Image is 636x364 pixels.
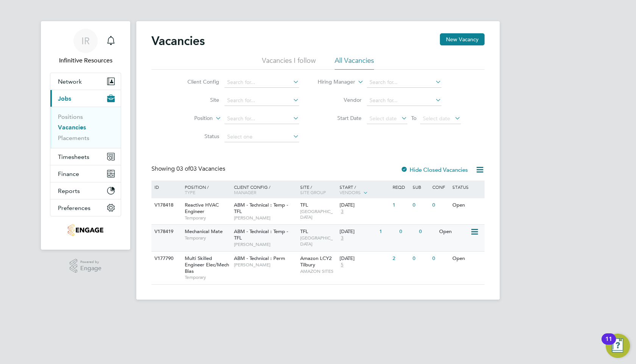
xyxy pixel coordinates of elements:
[234,255,285,261] span: ABM - Technical : Perm
[50,90,121,107] button: Jobs
[50,29,121,65] a: IRInfinitive Resources
[50,224,121,236] a: Go to home page
[440,33,485,45] button: New Vacancy
[300,268,336,274] span: AMAZON SITES
[80,265,101,272] span: Engage
[335,56,374,70] li: All Vacancies
[300,228,308,235] span: TFL
[169,115,213,122] label: Position
[176,165,225,173] span: 03 Vacancies
[234,189,256,195] span: Manager
[367,77,441,88] input: Search for...
[340,229,376,235] div: [DATE]
[153,180,179,193] div: ID
[391,180,410,193] div: Reqd
[234,228,288,241] span: ABM - Technical : Temp - TFL
[176,133,219,140] label: Status
[430,198,450,212] div: 0
[423,115,450,122] span: Select date
[340,235,344,241] span: 3
[151,165,227,173] div: Showing
[68,224,103,236] img: infinitivegroup-logo-retina.png
[185,274,230,280] span: Temporary
[391,198,410,212] div: 1
[58,170,79,177] span: Finance
[397,225,417,239] div: 0
[50,73,121,90] button: Network
[605,339,612,349] div: 11
[430,180,450,193] div: Conf
[262,56,316,70] li: Vacancies I follow
[185,189,195,195] span: Type
[58,113,83,120] a: Positions
[50,165,121,182] button: Finance
[411,198,430,212] div: 0
[176,165,190,173] span: 03 of
[234,215,296,221] span: [PERSON_NAME]
[176,78,219,85] label: Client Config
[340,208,344,215] span: 3
[340,262,344,268] span: 5
[224,95,299,106] input: Search for...
[81,36,90,46] span: IR
[411,252,430,266] div: 0
[50,199,121,216] button: Preferences
[185,202,219,215] span: Reactive HVAC Engineer
[58,95,71,102] span: Jobs
[185,215,230,221] span: Temporary
[367,95,441,106] input: Search for...
[300,255,332,268] span: Amazon LCY2 Tilbury
[340,189,361,195] span: Vendors
[70,259,102,273] a: Powered byEngage
[41,21,130,250] nav: Main navigation
[50,56,121,65] span: Infinitive Resources
[234,241,296,247] span: [PERSON_NAME]
[153,252,179,266] div: V177790
[50,107,121,148] div: Jobs
[338,180,391,199] div: Start /
[318,96,362,103] label: Vendor
[300,189,326,195] span: Site Group
[450,180,483,193] div: Status
[369,115,397,122] span: Select date
[185,228,223,235] span: Mechanical Mate
[58,187,80,194] span: Reports
[58,204,90,212] span: Preferences
[58,78,82,85] span: Network
[450,198,483,212] div: Open
[185,255,229,274] span: Multi Skilled Engineer Elec/Mech Bias
[300,235,336,247] span: [GEOGRAPHIC_DATA]
[58,124,86,131] a: Vacancies
[340,202,389,208] div: [DATE]
[300,202,308,208] span: TFL
[437,225,470,239] div: Open
[450,252,483,266] div: Open
[50,182,121,199] button: Reports
[606,334,630,358] button: Open Resource Center, 11 new notifications
[300,208,336,220] span: [GEOGRAPHIC_DATA]
[234,202,288,215] span: ABM - Technical : Temp - TFL
[224,114,299,124] input: Search for...
[377,225,397,239] div: 1
[401,166,468,173] label: Hide Closed Vacancies
[409,113,419,123] span: To
[185,235,230,241] span: Temporary
[80,259,101,265] span: Powered by
[417,225,437,239] div: 0
[411,180,430,193] div: Sub
[58,153,89,160] span: Timesheets
[232,180,298,199] div: Client Config /
[224,132,299,142] input: Select one
[151,33,205,48] h2: Vacancies
[179,180,232,199] div: Position /
[312,78,355,86] label: Hiring Manager
[391,252,410,266] div: 2
[340,255,389,262] div: [DATE]
[50,148,121,165] button: Timesheets
[58,134,89,142] a: Placements
[153,198,179,212] div: V178418
[224,77,299,88] input: Search for...
[234,262,296,268] span: [PERSON_NAME]
[298,180,338,199] div: Site /
[176,96,219,103] label: Site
